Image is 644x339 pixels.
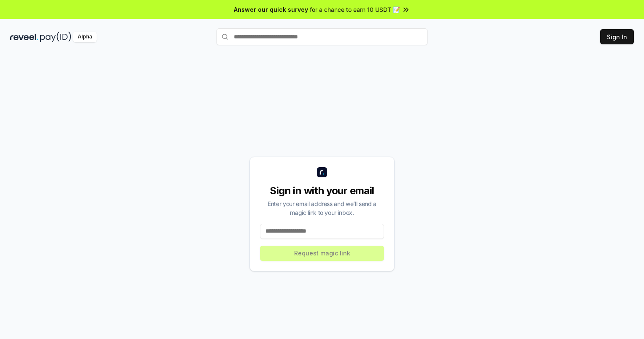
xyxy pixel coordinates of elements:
div: Alpha [73,32,97,42]
div: Enter your email address and we’ll send a magic link to your inbox. [260,199,384,217]
img: pay_id [40,32,71,42]
div: Sign in with your email [260,184,384,198]
button: Sign In [600,29,634,44]
span: Answer our quick survey [234,5,308,14]
img: reveel_dark [10,32,38,42]
img: logo_small [317,167,327,177]
span: for a chance to earn 10 USDT 📝 [310,5,400,14]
